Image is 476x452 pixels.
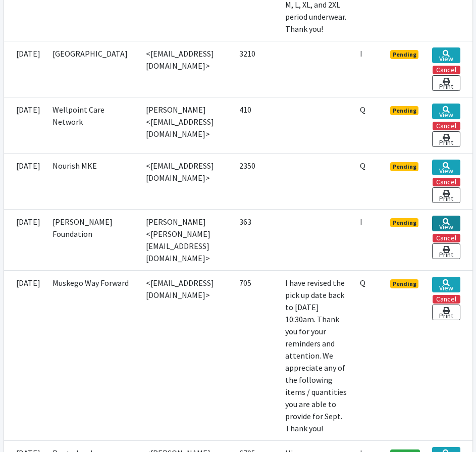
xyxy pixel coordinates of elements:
span: Pending [390,279,419,288]
td: Nourish MKE [46,153,140,209]
abbr: Quantity [360,105,365,115]
td: Muskego Way Forward [46,270,140,440]
a: Print [432,75,460,91]
button: Cancel [433,295,460,304]
td: [DATE] [4,97,46,153]
abbr: Individual [360,217,362,227]
a: Print [432,243,460,259]
span: Pending [390,218,419,227]
abbr: Quantity [360,161,365,171]
td: [PERSON_NAME] Foundation [46,209,140,270]
td: 705 [233,270,279,440]
a: Print [432,187,460,203]
td: 410 [233,97,279,153]
td: [PERSON_NAME] <[PERSON_NAME][EMAIL_ADDRESS][DOMAIN_NAME]> [140,209,233,270]
a: View [432,216,460,231]
td: <[EMAIL_ADDRESS][DOMAIN_NAME]> [140,153,233,209]
td: [DATE] [4,41,46,97]
td: 2350 [233,153,279,209]
button: Cancel [433,66,460,74]
a: Print [432,305,460,320]
td: 3210 [233,41,279,97]
a: View [432,160,460,175]
td: <[EMAIL_ADDRESS][DOMAIN_NAME]> [140,41,233,97]
td: [DATE] [4,209,46,270]
span: Pending [390,162,419,171]
a: View [432,47,460,63]
td: <[EMAIL_ADDRESS][DOMAIN_NAME]> [140,270,233,440]
td: [DATE] [4,270,46,440]
td: [GEOGRAPHIC_DATA] [46,41,140,97]
button: Cancel [433,178,460,186]
td: 363 [233,209,279,270]
a: View [432,104,460,119]
a: Print [432,131,460,147]
td: [DATE] [4,153,46,209]
abbr: Individual [360,48,362,59]
span: Pending [390,50,419,59]
a: View [432,277,460,292]
button: Cancel [433,234,460,242]
td: Wellpoint Care Network [46,97,140,153]
abbr: Quantity [360,278,365,288]
td: I have revised the pick up date back to [DATE] 10:30am. Thank you for your reminders and attentio... [279,270,354,440]
td: [PERSON_NAME] <[EMAIL_ADDRESS][DOMAIN_NAME]> [140,97,233,153]
button: Cancel [433,122,460,130]
span: Pending [390,106,419,115]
